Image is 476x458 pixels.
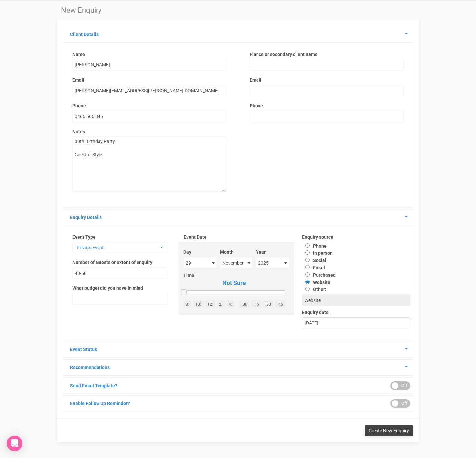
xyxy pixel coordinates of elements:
[72,259,152,266] label: Number of Guests or extent of enquiry
[365,425,413,436] button: Create New Enquiry
[72,242,167,253] button: Private Event
[239,301,250,308] a: :00
[72,77,226,83] label: Email
[61,6,415,14] h1: New Enquiry
[217,301,225,308] a: 2:
[183,301,191,308] a: 8:
[70,347,97,352] a: Event Status
[70,32,99,37] a: Client Details
[305,243,310,248] input: Phone
[193,301,203,308] a: 10:
[183,272,285,279] label: Time
[72,128,226,135] label: Notes
[72,51,226,57] label: Name
[72,102,86,109] label: Phone
[369,428,409,433] span: Create New Enquiry
[302,258,326,263] label: Social
[305,265,310,269] input: Email
[305,272,310,277] input: Purchased
[302,243,327,248] label: Phone
[70,215,102,220] a: Enquiry Details
[305,250,310,255] input: In person
[183,279,285,287] span: Not Sure
[256,249,289,255] label: Year
[305,280,310,284] input: Website
[72,234,167,240] label: Event Type
[302,280,330,285] label: Website
[302,272,336,278] label: Purchased
[302,250,333,256] label: In person
[302,286,405,293] label: Other:
[72,285,143,291] label: What budget did you have in mind
[70,383,117,388] a: Send Email Template?
[226,301,234,308] a: 4:
[220,249,253,255] label: Month
[205,301,215,308] a: 12:
[305,287,310,291] input: Other:
[250,51,404,57] label: Fiance or secondary client name
[70,401,130,406] a: Enable Follow Up Reminder?
[275,301,285,308] a: :45
[302,309,410,316] label: Enquiry date
[302,318,410,328] div: [DATE]
[302,234,410,240] label: Enquiry source
[183,249,217,255] label: Day
[70,365,110,370] a: Recommendations
[184,234,289,240] label: Event Date
[263,301,273,308] a: :30
[250,102,263,109] label: Phone
[302,265,325,270] label: Email
[7,436,22,451] div: Open Intercom Messenger
[77,244,159,251] span: Private Event
[251,301,261,308] a: :15
[250,77,404,83] label: Email
[305,258,310,262] input: Social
